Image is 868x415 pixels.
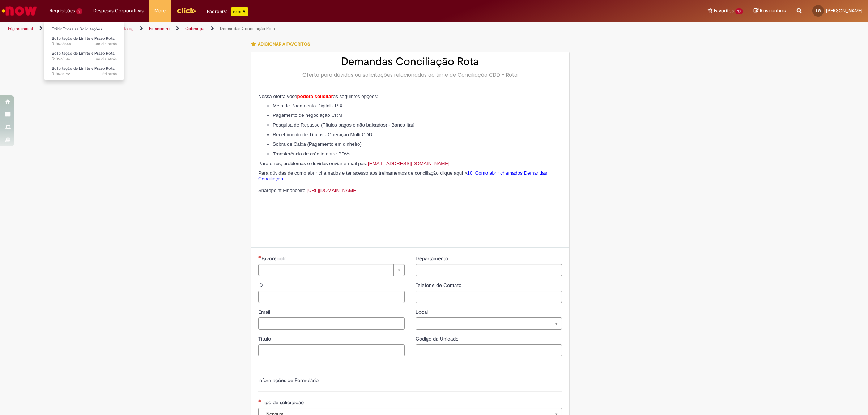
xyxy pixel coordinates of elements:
time: 29/09/2025 17:23:30 [95,41,117,47]
a: Página inicial [8,26,33,31]
span: Solicitação de Limite e Prazo Rota [52,36,115,41]
input: Código da Unidade [416,344,562,356]
span: um dia atrás [95,41,117,47]
h2: Demandas Conciliação Rota [258,56,562,68]
div: Oferta para dúvidas ou solicitações relacionadas ao time de Conciliação CDD - Rota [258,71,562,78]
button: Adicionar a Favoritos [251,37,314,52]
span: Recebimento de Títulos - Operação Multi CDD [273,132,372,137]
input: Departamento [416,264,562,276]
time: 29/09/2025 17:19:42 [95,56,117,62]
span: R13575192 [52,71,117,77]
a: Financeiro [149,26,170,31]
input: Email [258,317,405,330]
span: R13578544 [52,41,117,47]
input: Telefone de Contato [416,291,562,303]
ul: Trilhas de página [5,22,573,35]
span: as seguintes opções: [333,94,378,99]
span: Favoritos [714,7,734,14]
a: Limpar campo Local [416,317,562,330]
span: 3 [76,8,82,14]
span: LG [816,8,821,13]
img: click_logo_yellow_360x200.png [176,5,196,16]
span: Sobra de Caixa (Pagamento em dinheiro) [273,141,362,147]
p: +GenAi [231,7,248,16]
a: Exibir Todas as Solicitações [44,25,124,33]
span: R13578516 [52,56,117,62]
span: Rascunhos [760,7,786,14]
a: 10. Como abrir chamados Demandas Conciliação [258,170,547,181]
a: Aberto R13578544 : Solicitação de Limite e Prazo Rota [44,35,124,48]
span: Adicionar a Favoritos [258,41,310,47]
span: poderá solicitar [297,94,333,99]
span: Telefone de Contato [416,282,463,288]
span: Transferência de crédito entre PDVs [273,151,350,157]
a: [URL][DOMAIN_NAME] [307,188,358,193]
span: Tipo de solicitação [261,399,305,406]
a: Aberto R13575192 : Solicitação de Limite e Prazo Rota [44,65,124,78]
ul: Requisições [44,22,124,80]
span: Despesas Corporativas [93,7,144,14]
span: Meio de Pagamento Digital - PIX [273,103,342,108]
span: Necessários - Favorecido [261,255,288,262]
span: Necessários [258,256,261,258]
span: um dia atrás [95,56,117,62]
span: Solicitação de Limite e Prazo Rota [52,66,115,71]
a: Rascunhos [754,8,786,14]
span: Título [258,335,272,342]
span: [PERSON_NAME] [826,8,863,14]
span: Nessa oferta você [258,94,297,99]
span: Código da Unidade [416,335,460,342]
span: Para erros, problemas e dúvidas enviar e-mail para [258,161,450,166]
a: Limpar campo Favorecido [258,264,405,276]
span: Solicitação de Limite e Prazo Rota [52,51,115,56]
span: Email [258,309,272,315]
span: Requisições [50,7,75,14]
span: ID [258,282,264,288]
div: Padroniza [207,7,248,16]
span: More [154,7,166,14]
span: Departamento [416,255,450,262]
span: Necessários [258,399,261,402]
time: 29/09/2025 09:12:21 [102,71,117,77]
input: ID [258,291,405,303]
span: 10 [735,8,743,14]
span: Pagamento de negociação CRM [273,112,342,118]
a: Demandas Conciliação Rota [220,26,275,31]
a: Aberto R13578516 : Solicitação de Limite e Prazo Rota [44,50,124,63]
input: Título [258,344,405,356]
span: Local [416,309,429,315]
span: Para dúvidas de como abrir chamados e ter acesso aos treinamentos de conciliação clique aqui > Sh... [258,170,547,193]
span: 2d atrás [102,71,117,77]
label: Informações de Formulário [258,377,319,384]
img: ServiceNow [1,4,38,18]
a: [EMAIL_ADDRESS][DOMAIN_NAME] [368,161,450,166]
a: Cobrança [185,26,204,31]
span: Pesquisa de Repasse (Títulos pagos e não baixados) - Banco Itaú [273,122,414,128]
